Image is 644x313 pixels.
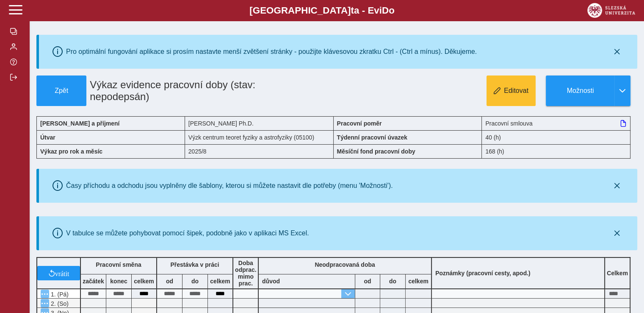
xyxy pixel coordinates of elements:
[182,278,207,285] b: do
[40,134,55,141] b: Útvar
[337,148,415,155] b: Měsíční fond pracovní doby
[406,278,431,285] b: celkem
[40,87,83,95] span: Zpět
[185,144,334,159] div: 2025/8
[553,87,608,95] span: Možnosti
[185,116,334,130] div: [PERSON_NAME] Ph.D.
[482,130,630,144] div: 40 (h)
[546,75,614,106] button: Možnosti
[337,120,382,127] b: Pracovní poměr
[504,87,528,95] span: Editovat
[66,229,309,237] div: V tabulce se můžete pohybovat pomocí šipek, podobně jako v aplikaci MS Excel.
[208,278,232,285] b: celkem
[36,75,86,106] button: Zpět
[81,278,106,285] b: začátek
[382,5,389,16] span: D
[132,278,156,285] b: celkem
[432,270,534,277] b: Poznámky (pracovní cesty, apod.)
[157,278,182,285] b: od
[41,299,49,307] button: Menu
[25,5,619,16] b: [GEOGRAPHIC_DATA] a - Evi
[315,261,375,268] b: Neodpracovaná doba
[96,261,141,268] b: Pracovní směna
[351,5,354,16] span: t
[37,266,80,280] button: vrátit
[607,270,628,277] b: Celkem
[170,261,219,268] b: Přestávka v práci
[355,278,380,285] b: od
[262,278,280,285] b: důvod
[337,134,408,141] b: Týdenní pracovní úvazek
[482,144,630,159] div: 168 (h)
[482,116,630,130] div: Pracovní smlouva
[587,3,635,18] img: logo_web_su.png
[486,75,536,106] button: Editovat
[86,75,287,106] h1: Výkaz evidence pracovní doby (stav: nepodepsán)
[49,291,69,298] span: 1. (Pá)
[41,290,49,298] button: Menu
[106,278,131,285] b: konec
[185,130,334,144] div: Výzk centrum teoret fyziky a astrofyziky (05100)
[66,182,393,190] div: Časy příchodu a odchodu jsou vyplněny dle šablony, kterou si můžete nastavit dle potřeby (menu 'M...
[235,260,257,287] b: Doba odprac. mimo prac.
[380,278,405,285] b: do
[49,300,69,307] span: 2. (So)
[389,5,395,16] span: o
[40,120,119,127] b: [PERSON_NAME] a příjmení
[40,148,102,155] b: Výkaz pro rok a měsíc
[55,270,69,277] span: vrátit
[66,48,477,56] div: Pro optimální fungování aplikace si prosím nastavte menší zvětšení stránky - použijte klávesovou ...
